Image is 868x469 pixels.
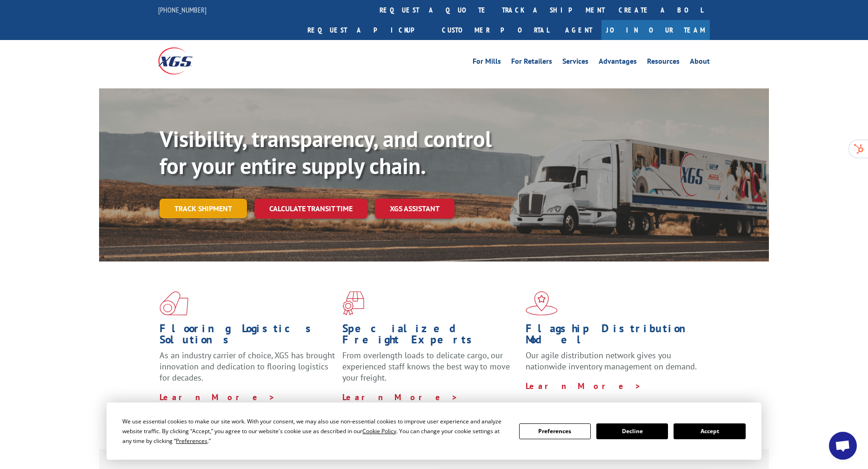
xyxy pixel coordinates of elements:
div: We use essential cookies to make our site work. With your consent, we may also use non-essential ... [122,416,507,446]
div: Open chat [829,432,857,460]
h1: Flagship Distribution Model [526,323,701,350]
a: Learn More > [526,381,641,391]
img: xgs-icon-total-supply-chain-intelligence-red [160,291,188,315]
a: Customer Portal [435,20,556,40]
a: Track shipment [160,199,247,218]
span: Our agile distribution network gives you nationwide inventory management on demand. [526,350,697,372]
a: Agent [556,20,601,40]
span: Cookie Policy [362,427,396,435]
span: As an industry carrier of choice, XGS has brought innovation and dedication to flooring logistics... [160,350,335,383]
img: xgs-icon-focused-on-flooring-red [342,291,364,315]
div: Cookie Consent Prompt [107,402,761,460]
button: Preferences [519,423,591,439]
b: Visibility, transparency, and control for your entire supply chain. [160,124,492,180]
h1: Specialized Freight Experts [342,323,518,350]
a: For Retailers [511,58,552,68]
h1: Flooring Logistics Solutions [160,323,335,350]
a: XGS ASSISTANT [375,199,454,219]
p: From overlength loads to delicate cargo, our experienced staff knows the best way to move your fr... [342,350,518,391]
a: Advantages [599,58,637,68]
a: [PHONE_NUMBER] [158,5,207,14]
a: Services [562,58,588,68]
a: For Mills [473,58,501,68]
a: Request a pickup [300,20,435,40]
a: Resources [647,58,680,68]
a: Learn More > [342,392,458,402]
a: Calculate transit time [254,199,367,219]
span: Preferences [176,437,207,445]
a: Learn More > [160,392,275,402]
a: About [690,58,710,68]
img: xgs-icon-flagship-distribution-model-red [526,291,558,315]
button: Accept [674,423,745,439]
a: Join Our Team [601,20,710,40]
button: Decline [596,423,668,439]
